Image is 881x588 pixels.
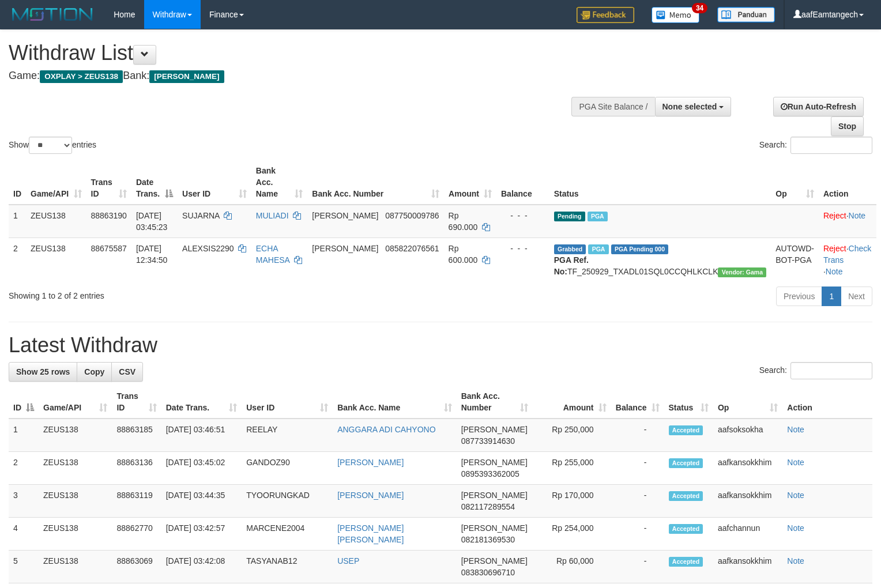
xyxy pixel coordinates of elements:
[713,518,782,551] td: aafchannun
[26,205,86,238] td: ZEUS138
[819,205,876,238] td: ·
[337,491,404,500] a: [PERSON_NAME]
[39,386,112,419] th: Game/API: activate to sort column ascending
[161,419,242,452] td: [DATE] 03:46:51
[554,212,585,221] span: Pending
[787,491,804,500] a: Note
[337,523,404,544] a: [PERSON_NAME] [PERSON_NAME]
[251,160,308,205] th: Bank Acc. Name: activate to sort column ascending
[9,205,26,238] td: 1
[136,211,168,232] span: [DATE] 03:45:23
[533,551,611,583] td: Rp 60,000
[26,160,86,205] th: Game/API: activate to sort column ascending
[461,469,519,478] span: Copy 0895393362005 to clipboard
[461,502,515,511] span: Copy 082117289554 to clipboard
[759,137,872,154] label: Search:
[242,518,333,551] td: MARCENE2004
[182,211,220,220] span: SUJARNA
[39,518,112,551] td: ZEUS138
[9,362,77,382] a: Show 25 rows
[242,419,333,452] td: REELAY
[136,244,168,265] span: [DATE] 12:34:50
[9,285,359,301] div: Showing 1 to 2 of 2 entries
[713,452,782,485] td: aafkansokkhim
[91,244,127,253] span: 88675587
[776,287,822,306] a: Previous
[444,160,496,205] th: Amount: activate to sort column ascending
[9,518,39,551] td: 4
[461,425,528,434] span: [PERSON_NAME]
[554,244,586,254] span: Grabbed
[787,458,804,467] a: Note
[831,116,864,136] a: Stop
[9,334,872,357] h1: Latest Withdraw
[9,137,96,154] label: Show entries
[787,425,804,434] a: Note
[823,244,846,253] a: Reject
[16,367,70,376] span: Show 25 rows
[823,211,846,220] a: Reject
[112,551,161,583] td: 88863069
[39,452,112,485] td: ZEUS138
[385,211,439,220] span: Copy 087750009786 to clipboard
[29,137,72,154] select: Showentries
[91,211,127,220] span: 88863190
[111,362,143,382] a: CSV
[819,160,876,205] th: Action
[533,386,611,419] th: Amount: activate to sort column ascending
[333,386,456,419] th: Bank Acc. Name: activate to sort column ascending
[554,255,589,276] b: PGA Ref. No:
[9,42,576,65] h1: Withdraw List
[9,419,39,452] td: 1
[461,568,515,577] span: Copy 083830696710 to clipboard
[822,287,841,306] a: 1
[718,267,766,277] span: Vendor URL: https://trx31.1velocity.biz
[713,419,782,452] td: aafsoksokha
[549,160,771,205] th: Status
[655,97,732,116] button: None selected
[773,97,864,116] a: Run Auto-Refresh
[312,211,378,220] span: [PERSON_NAME]
[242,386,333,419] th: User ID: activate to sort column ascending
[533,485,611,518] td: Rp 170,000
[787,523,804,533] a: Note
[669,557,703,567] span: Accepted
[39,551,112,583] td: ZEUS138
[86,160,131,205] th: Trans ID: activate to sort column ascending
[256,211,289,220] a: MULIADI
[713,551,782,583] td: aafkansokkhim
[112,419,161,452] td: 88863185
[461,491,528,500] span: [PERSON_NAME]
[242,485,333,518] td: TYOORUNGKAD
[449,244,478,265] span: Rp 600.000
[577,7,634,23] img: Feedback.jpg
[533,518,611,551] td: Rp 254,000
[790,362,872,379] input: Search:
[112,386,161,419] th: Trans ID: activate to sort column ascending
[533,419,611,452] td: Rp 250,000
[790,137,872,154] input: Search:
[662,102,717,111] span: None selected
[39,485,112,518] td: ZEUS138
[461,523,528,533] span: [PERSON_NAME]
[161,386,242,419] th: Date Trans.: activate to sort column ascending
[819,238,876,282] td: · ·
[611,485,664,518] td: -
[178,160,251,205] th: User ID: activate to sort column ascending
[9,160,26,205] th: ID
[611,386,664,419] th: Balance: activate to sort column ascending
[161,518,242,551] td: [DATE] 03:42:57
[611,551,664,583] td: -
[9,6,96,23] img: MOTION_logo.png
[307,160,443,205] th: Bank Acc. Number: activate to sort column ascending
[823,244,871,265] a: Check Trans
[759,362,872,379] label: Search:
[131,160,178,205] th: Date Trans.: activate to sort column descending
[449,211,478,232] span: Rp 690.000
[84,367,104,376] span: Copy
[461,436,515,446] span: Copy 087733914630 to clipboard
[571,97,654,116] div: PGA Site Balance /
[588,212,608,221] span: Marked by aafkaynarin
[112,518,161,551] td: 88862770
[611,518,664,551] td: -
